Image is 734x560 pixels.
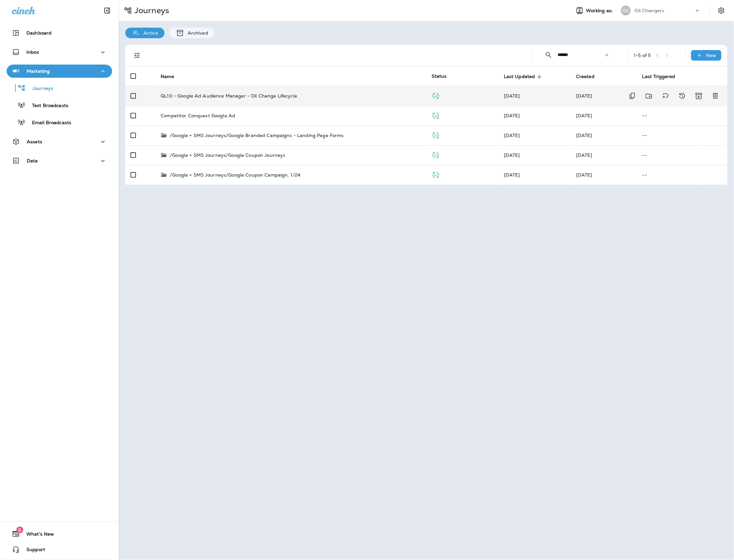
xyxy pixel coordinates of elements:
p: /Google + SMS Journeys/Google Coupon Journeys [170,152,285,158]
span: Created [576,73,603,79]
span: Working as: [586,8,614,14]
span: Brookelynn Miller [504,113,520,119]
button: Journeys [7,81,112,95]
span: Brookelynn Miller [576,152,592,158]
span: Brookelynn Miller [504,132,520,138]
p: Competitor Conquest Google Ad [161,113,235,118]
span: Brookelynn Miller [576,172,592,178]
p: Archived [184,30,208,36]
span: Published [432,171,440,177]
button: Collapse Sidebar [98,4,116,17]
span: Published [432,132,440,138]
button: Add tags [659,89,672,103]
button: Inbox [7,45,112,59]
p: Active [140,30,158,36]
p: Oil Changers [635,8,664,13]
p: -- [642,133,722,138]
button: Support [7,543,112,556]
p: Journeys [132,6,169,15]
button: Settings [716,5,727,16]
span: What's New [20,531,54,539]
button: Email Broadcasts [7,115,112,129]
span: Last Triggered [642,74,675,79]
p: -- [642,172,722,178]
span: Published [432,92,440,98]
button: Text Broadcasts [7,98,112,112]
span: Last Updated [504,74,535,79]
div: 1 - 5 of 5 [634,53,651,58]
span: Name [161,74,174,79]
span: Brookelynn Miller [576,132,592,138]
span: Brookelynn Miller [504,172,520,178]
button: 6What's New [7,527,112,541]
p: Assets [27,139,42,144]
button: Marketing [7,65,112,78]
p: Dashboard [26,30,51,36]
button: Data [7,154,112,167]
p: Inbox [26,49,39,55]
span: Created [576,74,595,79]
button: Filters [131,49,144,62]
p: Email Broadcasts [25,120,71,126]
span: Last Updated [504,73,544,79]
button: Delete [709,89,722,103]
span: Unknown [576,93,592,99]
span: Brookelynn Miller [504,152,520,158]
span: Status [432,73,447,79]
p: QL10 - Google Ad Audience Manager - Oil Change Lifecycle [161,93,297,98]
span: Published [432,152,440,157]
p: /Google + SMS Journeys/Google Branded Campaigns - Landing Page Forms [170,132,344,139]
span: Last Triggered [642,73,684,79]
button: View Changelog [676,89,689,103]
p: Marketing [27,69,50,74]
p: Data [27,158,38,163]
div: OC [621,6,631,15]
button: Collapse Search [542,48,555,62]
p: New [706,53,717,58]
p: -- [642,113,722,118]
button: Assets [7,135,112,148]
span: Support [20,547,45,555]
button: Move to folder [642,89,656,103]
span: Name [161,73,183,79]
span: Published [432,112,440,118]
button: Archive [692,89,706,103]
p: Journeys [26,86,53,92]
span: Brookelynn Miller [576,113,592,119]
p: Text Broadcasts [25,103,68,109]
span: Brookelynn Miller [504,93,520,99]
button: Dashboard [7,26,112,40]
button: Duplicate [626,89,639,103]
p: /Google + SMS Journeys/Google Coupon Campaign, 1/24 [170,172,300,178]
p: -- [642,153,722,158]
span: 6 [16,527,23,533]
